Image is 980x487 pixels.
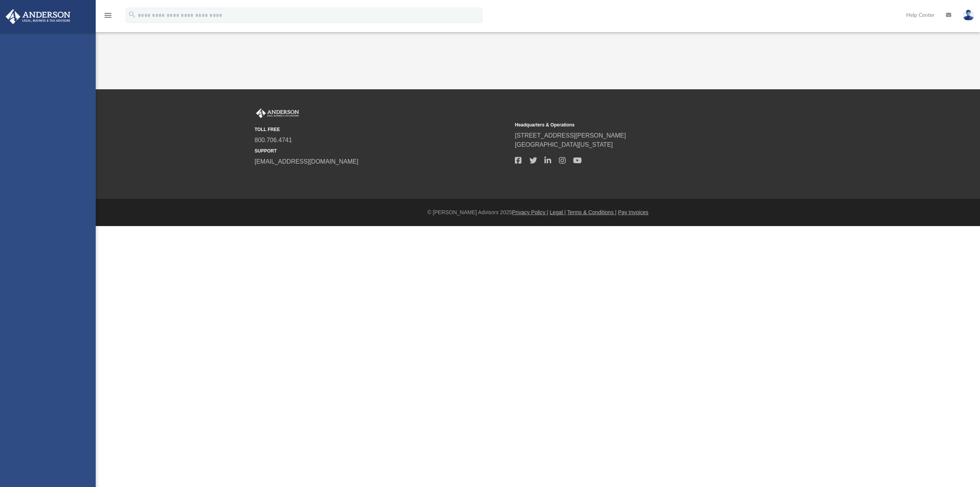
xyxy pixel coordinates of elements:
[255,137,292,143] a: 800.706.4741
[103,11,113,20] i: menu
[103,15,113,20] a: menu
[618,209,648,215] a: Pay Invoices
[567,209,617,215] a: Terms & Conditions |
[128,10,136,19] i: search
[963,10,974,21] img: User Pic
[255,108,301,118] img: Anderson Advisors Platinum Portal
[515,141,613,148] a: [GEOGRAPHIC_DATA][US_STATE]
[255,158,358,165] a: [EMAIL_ADDRESS][DOMAIN_NAME]
[515,132,626,139] a: [STREET_ADDRESS][PERSON_NAME]
[550,209,566,215] a: Legal |
[255,148,510,154] small: SUPPORT
[255,126,510,133] small: TOLL FREE
[512,209,549,215] a: Privacy Policy |
[96,208,980,216] div: © [PERSON_NAME] Advisors 2025
[3,9,73,24] img: Anderson Advisors Platinum Portal
[515,121,770,128] small: Headquarters & Operations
